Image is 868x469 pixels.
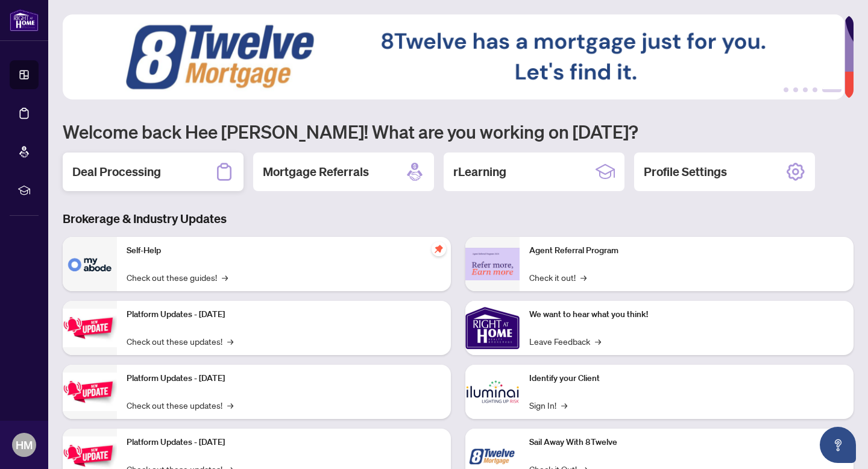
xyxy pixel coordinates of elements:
[16,436,33,453] span: HM
[63,120,854,143] h1: Welcome back Hee [PERSON_NAME]! What are you working on [DATE]?
[63,309,117,347] img: Platform Updates - July 21, 2025
[63,210,854,227] h3: Brokerage & Industry Updates
[529,335,601,348] a: Leave Feedback→
[529,398,567,412] a: Sign In!→
[465,365,520,419] img: Identify your Client
[822,87,841,92] button: 5
[595,335,601,348] span: →
[127,308,441,321] p: Platform Updates - [DATE]
[453,163,506,180] h2: rLearning
[63,373,117,411] img: Platform Updates - July 8, 2025
[127,436,441,449] p: Platform Updates - [DATE]
[127,335,233,348] a: Check out these updates!→
[227,398,233,412] span: →
[432,242,446,256] span: pushpin
[127,372,441,385] p: Platform Updates - [DATE]
[72,163,161,180] h2: Deal Processing
[793,87,798,92] button: 2
[63,237,117,291] img: Self-Help
[222,271,228,284] span: →
[813,87,817,92] button: 4
[529,372,844,385] p: Identify your Client
[127,271,228,284] a: Check out these guides!→
[529,436,844,449] p: Sail Away With 8Twelve
[803,87,808,92] button: 3
[465,301,520,355] img: We want to hear what you think!
[784,87,788,92] button: 1
[263,163,369,180] h2: Mortgage Referrals
[227,335,233,348] span: →
[465,248,520,281] img: Agent Referral Program
[529,271,587,284] a: Check it out!→
[127,398,233,412] a: Check out these updates!→
[127,244,441,257] p: Self-Help
[529,308,844,321] p: We want to hear what you think!
[529,244,844,257] p: Agent Referral Program
[10,9,39,31] img: logo
[820,427,856,463] button: Open asap
[561,398,567,412] span: →
[644,163,727,180] h2: Profile Settings
[580,271,587,284] span: →
[63,14,844,99] img: Slide 4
